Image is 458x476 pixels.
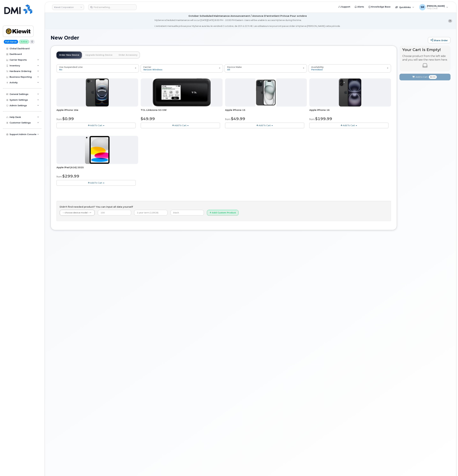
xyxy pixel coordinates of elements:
[416,75,428,78] span: Add to Cart
[56,118,62,121] small: from
[255,78,276,107] img: iphone15.jpg
[60,210,95,216] a: -- choose device model --
[188,14,307,18] div: October Scheduled Maintenance Announcement / Annonce D'entretient Prévue Pour octobre
[141,64,223,73] button: Carrier Verizon Wireless
[141,123,220,128] button: Add To Cart
[444,462,456,474] iframe: Messenger Launcher
[90,124,102,127] span: Add To Cart
[399,74,451,80] button: Add to Cart $0.00
[155,19,340,28] div: MyServe scheduled maintenance will occur [DATE][DATE] 8:00 PM - 10:00 PM Eastern. Users will be u...
[63,211,90,214] span: -- choose device model --
[62,116,74,121] span: $0.99
[56,175,62,178] small: from
[90,181,102,184] span: Add To Cart
[429,75,437,79] span: $0.00
[227,66,242,68] span: Device Make
[141,116,155,121] span: $49.99
[62,174,79,178] span: $299.99
[225,108,307,115] div: Apple iPhone 15
[402,48,448,52] h4: Your Cart is Empty!
[309,123,388,128] button: Add To Cart
[171,210,204,216] input: black
[56,64,139,73] button: Use Suspended Line No
[153,78,211,107] img: linkzone5g.png
[309,108,391,115] div: Apple iPhone 16
[259,124,271,127] span: Add To Cart
[56,52,82,59] a: Order New Device
[227,68,230,71] span: All
[174,124,186,127] span: Add To Cart
[56,123,136,128] button: Add To Cart
[309,118,315,121] small: from
[225,123,304,128] button: Add To Cart
[56,180,136,186] button: Add To Cart
[207,210,238,216] button: Add Custom Product
[85,136,110,164] img: ipad_11.png
[60,206,388,208] h4: Didn't find needed product? You can input all data yourself
[51,35,426,41] h1: New Order
[56,166,138,172] div: Apple iPad (A16) 2025
[448,19,452,23] button: close notification
[134,210,168,216] input: 2 year term (128GB)
[83,52,115,59] a: Upgrade Existing Device
[143,68,162,71] span: Verizon Wireless
[98,210,131,216] input: 100
[59,68,62,71] span: No
[224,64,307,73] button: Device Make All
[116,52,140,59] a: Order Accessory
[311,66,324,68] span: Availability
[225,118,231,121] small: from
[428,37,451,43] a: Share Order
[143,66,151,68] span: Carrier
[315,116,332,121] span: $199.99
[343,124,355,127] span: Add To Cart
[231,116,245,121] span: $49.99
[59,66,83,68] span: Use Suspended Line
[141,108,222,115] div: TCL Linkzone 5G UW
[86,78,109,107] img: iphone16e.png
[339,78,361,107] img: iphone_16_plus.png
[56,108,138,115] div: Apple iPhone 16e
[311,68,323,71] span: Permitted
[309,64,391,73] button: Availability Permitted
[402,54,448,62] p: Choose product from the left side and you will see the new item here.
